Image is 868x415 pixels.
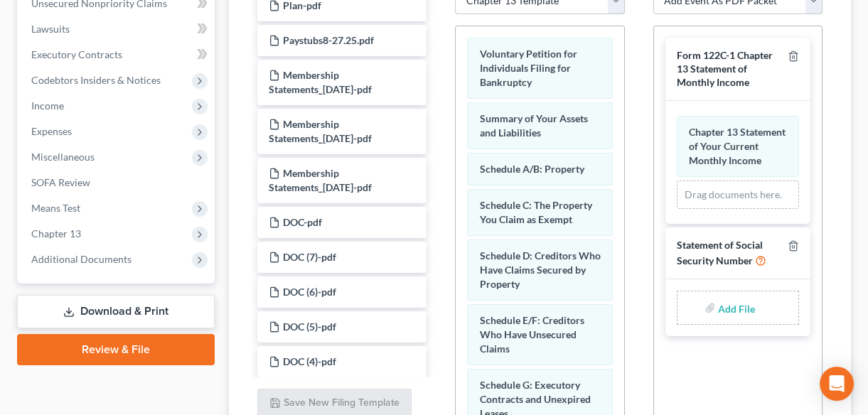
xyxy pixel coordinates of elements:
[677,180,799,209] div: Drag documents here.
[20,16,215,42] a: Lawsuits
[31,202,80,214] span: Means Test
[269,118,372,144] span: Membership Statements_[DATE]-pdf
[283,320,336,333] span: DOC (5)-pdf
[31,125,72,137] span: Expenses
[479,163,584,175] span: Schedule A/B: Property
[31,99,64,112] span: Income
[31,23,70,35] span: Lawsuits
[479,48,577,88] span: Voluntary Petition for Individuals Filing for Bankruptcy
[20,42,215,68] a: Executory Contracts
[677,49,773,87] span: Form 122C-1 Chapter 13 Statement of Monthly Income
[283,286,336,298] span: DOC (6)-pdf
[820,367,854,401] div: Open Intercom Messenger
[689,126,786,166] span: Chapter 13 Statement of Your Current Monthly Income
[283,34,374,46] span: Paystubs8-27.25.pdf
[283,216,322,228] span: DOC-pdf
[677,239,763,266] span: Statement of Social Security Number
[479,199,591,225] span: Schedule C: The Property You Claim as Exempt
[283,355,336,367] span: DOC (4)-pdf
[31,176,90,188] span: SOFA Review
[31,48,122,60] span: Executory Contracts
[17,295,215,328] a: Download & Print
[479,314,584,355] span: Schedule E/F: Creditors Who Have Unsecured Claims
[269,167,372,193] span: Membership Statements_[DATE]-pdf
[31,151,95,163] span: Miscellaneous
[31,74,161,86] span: Codebtors Insiders & Notices
[31,227,81,239] span: Chapter 13
[17,334,215,365] a: Review & File
[31,253,132,265] span: Additional Documents
[479,249,600,290] span: Schedule D: Creditors Who Have Claims Secured by Property
[269,69,372,95] span: Membership Statements_[DATE]-pdf
[20,170,215,195] a: SOFA Review
[283,251,336,263] span: DOC (7)-pdf
[479,112,587,139] span: Summary of Your Assets and Liabilities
